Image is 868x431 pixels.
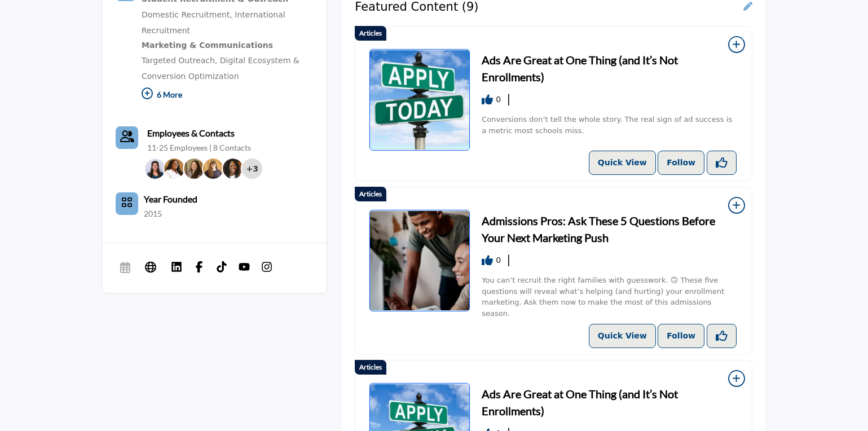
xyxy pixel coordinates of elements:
p: Articles [359,189,382,199]
button: Follow [658,151,704,175]
button: Quick View [589,151,656,175]
button: Quick View [589,324,656,348]
a: Marketing & Communications [142,38,313,53]
button: Contact-Employee Icon [116,126,138,149]
img: Hillary L. [203,159,223,179]
p: Quick View [598,330,647,342]
p: Quick View [598,157,647,169]
img: Brianna B. [164,159,184,179]
a: Admissions Pros: Ask These 5 Questions Before Your Next Marketing Push [482,212,738,246]
button: Follow [658,324,704,348]
span: 0 [496,94,501,105]
img: YouTube [239,261,250,272]
button: Like Resources [707,324,737,348]
img: Admissions Pros: Ask These 5 Questions Before Your Next Marketing Push [369,210,470,311]
p: Articles [359,28,382,38]
p: 2015 [144,208,162,219]
b: Employees & Contacts [147,127,235,138]
a: Ads Are Great at One Thing (and It’s Not Enrollments) [369,49,470,150]
div: Cutting-edge software solutions designed to streamline educational processes and enhance learning. [142,38,313,53]
a: Digital Ecosystem & Conversion Optimization [142,56,299,81]
p: 6 More [142,84,313,108]
img: Ads Are Great at One Thing (and It’s Not Enrollments) [369,49,470,151]
a: 11-25 Employees | 8 Contacts [147,142,251,153]
a: Ads Are Great at One Thing (and It’s Not Enrollments) [482,385,738,419]
img: Heather B. [184,159,204,179]
img: Missy S. [145,159,165,179]
b: Year Founded [144,192,197,206]
button: Like Resources [707,151,737,175]
img: LinkedIn [171,261,182,272]
img: Facebook [193,261,205,272]
button: No of member icon [116,192,138,215]
a: International Recruitment [142,10,285,35]
img: Irecka B. [223,159,243,179]
p: Articles [359,362,382,372]
a: Admissions Pros: Ask These 5 Questions Before Your Next Marketing Push [369,209,470,311]
img: TikTok [216,261,227,272]
span: 0 [496,254,501,266]
a: Targeted Outreach, [142,56,217,65]
img: Instagram [261,261,272,272]
a: Employees & Contacts [147,126,235,140]
a: Conversions don’t tell the whole story. The real sign of ad success is a metric most schools miss. [482,115,732,135]
a: Ads Are Great at One Thing (and It’s Not Enrollments) [482,51,738,85]
a: Domestic Recruitment, [142,10,232,19]
p: Follow [667,330,695,342]
a: You can’t recruit the right families with guesswork. 🙃 These five questions will reveal what’s he... [482,276,724,318]
div: +3 [242,159,262,179]
a: Link of redirect to contact page [116,126,138,149]
p: Follow [667,157,695,169]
